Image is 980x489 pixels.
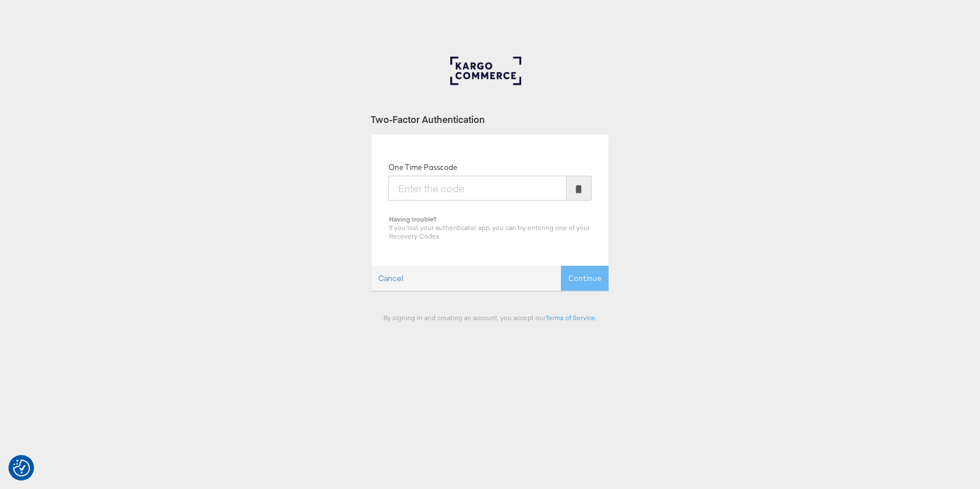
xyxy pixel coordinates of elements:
[371,113,609,126] div: Two-Factor Authentication
[13,460,30,477] button: Consent Preferences
[389,223,590,240] span: If you lost your authenticator app, you can try entering one of your Recovery Codes
[388,176,567,201] input: Enter the code
[546,313,595,322] a: Terms of Service
[371,266,410,291] a: Cancel
[13,460,30,477] img: Revisit consent button
[371,313,609,322] div: By signing in and creating an account, you accept our .
[389,215,437,223] b: Having trouble?
[388,162,457,173] label: One Time Passcode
